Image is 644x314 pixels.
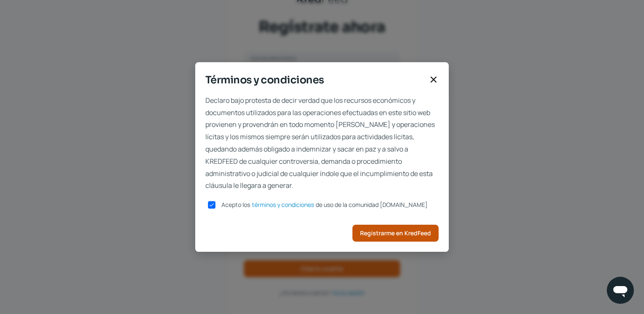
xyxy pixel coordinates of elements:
[205,94,439,192] span: Declaro bajo protesta de decir verdad que los recursos económicos y documentos utilizados para la...
[360,230,431,236] span: Registrarme en KredFeed
[252,202,314,208] a: términos y condiciones
[612,282,629,299] img: chatIcon
[352,225,439,242] button: Registrarme en KredFeed
[221,201,250,209] span: Acepto los
[205,72,425,88] span: Términos y condiciones
[316,201,428,209] span: de uso de la comunidad [DOMAIN_NAME]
